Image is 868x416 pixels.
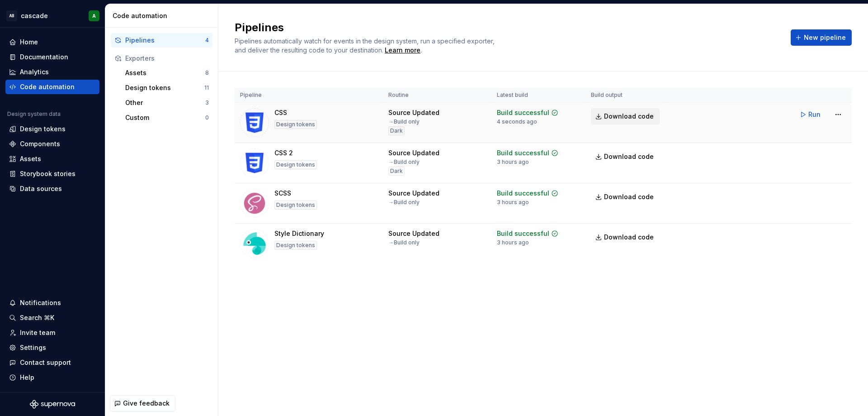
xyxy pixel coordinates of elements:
div: Exporters [125,54,209,63]
th: Latest build [491,88,585,103]
div: Search ⌘K [20,313,54,322]
div: Assets [125,68,205,77]
a: Documentation [5,50,99,64]
div: Build successful [497,229,549,238]
button: Pipelines4 [111,33,212,48]
button: Notifications [5,296,99,310]
span: New pipeline [804,33,846,42]
span: Pipelines automatically watch for events in the design system, run a specified exporter, and deli... [235,37,496,54]
div: Storybook stories [20,169,75,178]
div: Settings [20,343,46,352]
button: Search ⌘K [5,311,99,325]
button: Design tokens11 [122,81,212,95]
div: → Build only [388,199,420,206]
div: 3 hours ago [497,199,529,206]
a: Settings [5,340,99,355]
a: Download code [591,108,660,124]
div: 8 [205,69,209,77]
a: Code automation [5,80,99,94]
button: Run [795,106,826,123]
svg: Supernova Logo [30,400,75,409]
div: Source Updated [388,229,439,238]
button: Other3 [122,96,212,110]
div: AB [6,10,17,21]
div: Analytics [20,67,49,77]
div: Design tokens [274,201,317,210]
a: Data sources [5,182,99,196]
button: New pipeline [791,29,852,46]
span: . [383,47,422,54]
div: Code automation [20,82,75,91]
div: CSS [274,108,287,117]
div: A [92,12,96,19]
div: 4 [205,37,209,44]
span: Download code [604,112,654,121]
div: Design tokens [274,160,317,169]
span: Run [808,110,821,119]
div: Design system data [7,110,61,118]
div: → Build only [388,118,420,125]
div: Custom [125,113,205,122]
a: Assets [5,152,99,166]
div: Build successful [497,148,549,158]
span: Download code [604,192,654,201]
button: Contact support [5,355,99,370]
div: Help [20,373,34,382]
span: Download code [604,233,654,242]
div: Style Dictionary [274,229,324,238]
div: Home [20,38,38,47]
a: Learn more [385,46,420,55]
div: 0 [205,114,209,121]
a: Home [5,35,99,49]
div: → Build only [388,158,420,166]
div: Source Updated [388,189,439,198]
div: Data sources [20,184,62,193]
button: ABcascadeA [2,6,103,25]
div: Design tokens [274,120,317,129]
div: Contact support [20,358,71,367]
a: Download code [591,189,660,205]
div: 3 [205,99,209,106]
span: Give feedback [123,399,170,408]
div: Components [20,139,60,148]
a: Analytics [5,65,99,79]
a: Design tokens [5,122,99,136]
button: Custom0 [122,110,212,125]
div: Dark [388,126,405,135]
div: cascade [21,11,48,20]
div: Design tokens [274,241,317,250]
div: 4 seconds ago [497,118,537,125]
div: Source Updated [388,148,439,158]
div: 3 hours ago [497,239,529,246]
a: Download code [591,148,660,165]
div: Assets [20,154,41,163]
div: Notifications [20,298,61,307]
div: 3 hours ago [497,158,529,166]
div: Pipelines [125,36,205,45]
h2: Pipelines [235,20,780,35]
th: Pipeline [235,88,383,103]
div: Build successful [497,189,549,198]
div: Code automation [113,11,214,20]
div: 11 [204,84,209,91]
button: Give feedback [110,395,175,411]
a: Storybook stories [5,167,99,181]
div: Documentation [20,53,68,62]
a: Download code [591,229,660,245]
button: Help [5,370,99,385]
div: SCSS [274,189,291,198]
div: Build successful [497,108,549,117]
div: → Build only [388,239,420,246]
div: Dark [388,167,405,176]
a: Invite team [5,325,99,340]
th: Build output [585,88,665,103]
div: CSS 2 [274,148,293,158]
button: Assets8 [122,66,212,80]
